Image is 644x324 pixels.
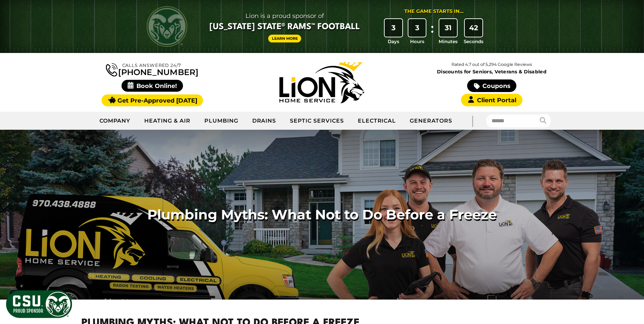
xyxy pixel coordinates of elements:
a: Heating & Air [137,112,197,129]
img: CSU Sponsor Badge [5,289,73,319]
img: Lion Home Service [279,62,364,103]
div: 42 [465,19,482,37]
a: Get Pre-Approved [DATE] [102,94,203,106]
span: Hours [410,38,424,45]
a: [PHONE_NUMBER] [106,62,198,76]
a: Coupons [467,79,516,92]
a: Generators [403,112,459,129]
span: Seconds [464,38,483,45]
span: Days [388,38,399,45]
a: Septic Services [283,112,351,129]
div: | [459,112,486,130]
img: CSU Rams logo [147,6,187,47]
span: Minutes [439,38,458,45]
div: 3 [385,19,402,37]
span: [US_STATE] State® Rams™ Football [209,21,360,33]
span: Lion is a proud sponsor of [209,11,360,21]
div: : [429,19,436,45]
p: Rated 4.7 out of 5,294 Google Reviews [407,61,576,68]
a: Company [93,112,138,129]
div: The Game Starts in... [404,8,464,15]
a: Electrical [351,112,403,129]
span: Book Online! [122,80,183,92]
span: Discounts for Seniors, Veterans & Disabled [408,69,575,74]
a: Drains [245,112,283,129]
a: Plumbing [198,112,245,129]
div: 31 [439,19,457,37]
a: Client Portal [461,94,522,106]
a: Learn More [268,35,301,42]
div: 3 [408,19,426,37]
